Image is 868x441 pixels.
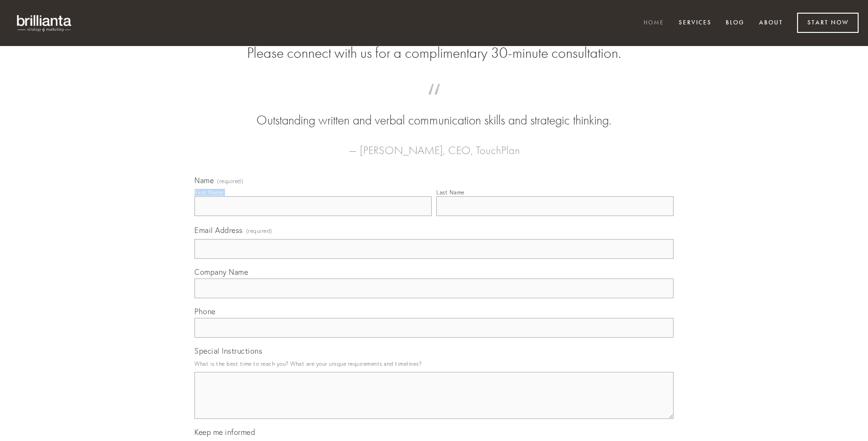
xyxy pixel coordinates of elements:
[194,346,262,356] span: Special Instructions
[194,176,214,185] span: Name
[673,15,718,31] a: Services
[217,178,243,184] span: (required)
[720,15,751,31] a: Blog
[9,9,80,37] img: brillianta - research, strategy, marketing
[194,189,223,196] div: First Name
[436,189,465,196] div: Last Name
[209,93,659,111] span: “
[797,13,859,33] a: Start Now
[194,357,674,370] p: What is the best time to reach you? What are your unique requirements and timelines?
[194,225,243,235] span: Email Address
[194,267,248,277] span: Company Name
[246,224,272,237] span: (required)
[637,15,670,31] a: Home
[753,15,789,31] a: About
[194,427,255,437] span: Keep me informed
[194,307,216,316] span: Phone
[209,93,659,130] blockquote: Outstanding written and verbal communication skills and strategic thinking.
[194,44,674,62] h2: Please connect with us for a complimentary 30-minute consultation.
[209,130,659,160] figcaption: — [PERSON_NAME], CEO, TouchPlan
